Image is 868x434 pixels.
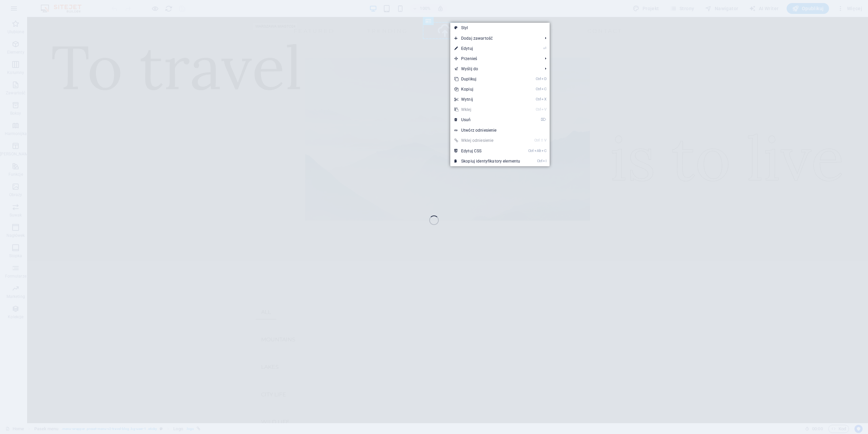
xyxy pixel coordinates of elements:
span: Przenieś [450,54,539,64]
i: ⌦ [541,117,546,122]
i: Ctrl [536,107,541,112]
a: CtrlVWklej [450,105,524,115]
a: CtrlISkopiuj identyfikatory elementu [450,156,524,166]
a: CtrlDDuplikuj [450,74,524,84]
a: Utwórz odniesienie [450,125,550,135]
span: Dodaj zawartość [450,33,539,43]
a: CtrlCKopiuj [450,84,524,94]
a: ⏎Edytuj [450,43,524,54]
i: Ctrl [528,149,534,153]
i: ⇧ [540,138,544,143]
i: V [544,138,546,143]
a: Wyślij do [450,64,539,74]
a: Styl [450,23,550,33]
i: Ctrl [536,77,541,81]
i: V [541,107,546,112]
i: C [541,149,546,153]
i: D [541,77,546,81]
i: C [541,87,546,91]
a: CtrlXWytnij [450,94,524,105]
i: Alt [534,149,541,153]
i: X [541,97,546,101]
i: Ctrl [536,97,541,101]
i: Ctrl [536,87,541,91]
i: Ctrl [534,138,540,143]
i: Ctrl [537,159,542,163]
a: CtrlAltCEdytuj CSS [450,146,524,156]
a: ⌦Usuń [450,115,524,125]
i: I [543,159,546,163]
i: ⏎ [543,46,546,51]
a: Ctrl⇧VWklej odniesienie [450,135,524,146]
